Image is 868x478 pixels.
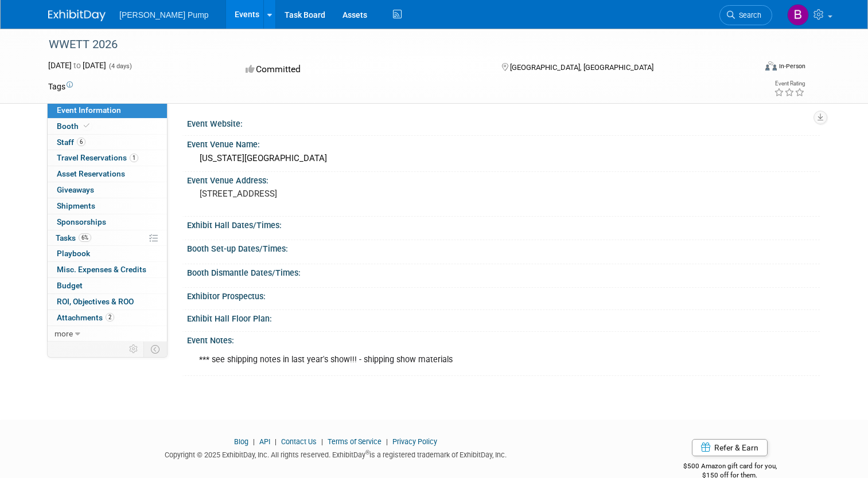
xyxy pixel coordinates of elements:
[57,169,125,178] span: Asset Reservations
[48,119,167,134] a: Booth
[779,62,805,70] div: In-Person
[187,310,820,324] div: Exhibit Hall Floor Plan:
[272,437,279,446] span: |
[787,4,809,26] img: Brian Lee
[735,11,761,19] span: Search
[187,288,820,302] div: Exhibitor Prospectus:
[692,439,768,456] a: Refer & Earn
[57,153,138,162] span: Travel Reservations
[57,122,92,131] span: Booth
[318,437,326,446] span: |
[187,172,820,186] div: Event Venue Address:
[48,326,167,342] a: more
[187,240,820,254] div: Booth Set-up Dates/Times:
[130,154,138,162] span: 1
[48,278,167,293] a: Budget
[196,150,811,167] div: [US_STATE][GEOGRAPHIC_DATA]
[694,60,805,77] div: Event Format
[57,138,85,147] span: Staff
[383,437,391,446] span: |
[84,123,89,129] i: Booth reservation complete
[48,103,167,118] a: Event Information
[250,437,258,446] span: |
[48,166,167,182] a: Asset Reservations
[79,233,91,242] span: 6%
[57,105,121,115] span: Event Information
[57,249,90,258] span: Playbook
[57,217,106,226] span: Sponsorships
[108,62,132,70] span: (4 days)
[144,342,168,356] td: Toggle Event Tabs
[48,81,73,92] td: Tags
[48,262,167,277] a: Misc. Expenses & Credits
[106,313,114,322] span: 2
[119,10,209,19] span: [PERSON_NAME] Pump
[48,135,167,150] a: Staff6
[510,63,653,72] span: [GEOGRAPHIC_DATA], [GEOGRAPHIC_DATA]
[56,233,91,242] span: Tasks
[72,61,83,70] span: to
[191,348,696,371] div: *** see shipping notes in last year's show!!! - shipping show materials
[48,310,167,326] a: Attachments2
[48,214,167,230] a: Sponsorships
[57,281,83,290] span: Budget
[48,182,167,198] a: Giveaways
[48,294,167,309] a: ROI, Objectives & ROO
[242,60,483,80] div: Committed
[234,437,248,446] a: Blog
[719,5,772,25] a: Search
[187,217,820,231] div: Exhibit Hall Dates/Times:
[187,136,820,150] div: Event Venue Name:
[200,189,438,199] pre: [STREET_ADDRESS]
[57,265,146,274] span: Misc. Expenses & Credits
[48,61,106,70] span: [DATE] [DATE]
[45,34,741,55] div: WWETT 2026
[57,201,95,210] span: Shipments
[187,332,820,346] div: Event Notes:
[77,138,85,146] span: 6
[57,297,134,306] span: ROI, Objectives & ROO
[48,230,167,246] a: Tasks6%
[48,10,106,21] img: ExhibitDay
[259,437,270,446] a: API
[187,115,820,130] div: Event Website:
[392,437,437,446] a: Privacy Policy
[281,437,317,446] a: Contact Us
[48,246,167,261] a: Playbook
[187,264,820,279] div: Booth Dismantle Dates/Times:
[57,185,94,194] span: Giveaways
[365,449,369,456] sup: ®
[48,447,622,460] div: Copyright © 2025 ExhibitDay, Inc. All rights reserved. ExhibitDay is a registered trademark of Ex...
[55,329,73,338] span: more
[328,437,382,446] a: Terms of Service
[57,313,114,322] span: Attachments
[48,150,167,166] a: Travel Reservations1
[774,81,805,87] div: Event Rating
[765,61,777,70] img: Format-Inperson.png
[124,342,144,356] td: Personalize Event Tab Strip
[48,198,167,214] a: Shipments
